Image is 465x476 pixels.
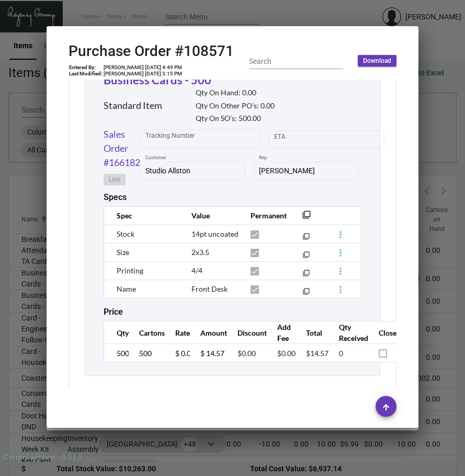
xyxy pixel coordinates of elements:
[104,206,181,225] th: Spec
[296,322,328,344] th: Total
[196,102,275,110] h2: Qty On Other PO’s: 0.00
[302,214,311,222] mat-icon: filter_none
[104,174,126,185] button: Link
[104,127,140,170] a: Sales Order #166182
[237,349,256,358] span: $0.00
[227,322,267,344] th: Discount
[69,64,103,71] td: Entered By:
[191,266,202,275] span: 4/4
[277,349,296,358] span: $0.00
[109,175,120,184] span: Link
[191,284,228,293] span: Front Desk
[191,248,209,257] span: 2x3.5
[104,192,127,202] h2: Specs
[315,135,366,143] input: End date
[103,71,183,77] td: [PERSON_NAME] [DATE] 3:15 PM
[69,71,103,77] td: Last Modified:
[339,349,343,358] span: 0
[129,322,165,344] th: Cartons
[196,114,275,123] h2: Qty On SO’s: 500.00
[117,248,129,257] span: Size
[368,322,414,344] th: Closed
[103,64,183,71] td: [PERSON_NAME] [DATE] 4:49 PM
[267,322,296,344] th: Add Fee
[165,322,190,344] th: Rate
[303,235,310,242] mat-icon: filter_none
[117,229,134,238] span: Stock
[104,307,123,317] h2: Price
[117,266,143,275] span: Printing
[240,206,287,225] th: Permanent
[190,322,227,344] th: Amount
[62,452,83,463] div: 0.51.2
[358,55,396,67] button: Download
[69,42,234,60] h2: Purchase Order #108571
[104,73,211,87] a: Business Cards - 500
[363,57,391,65] span: Download
[303,253,310,260] mat-icon: filter_none
[117,284,136,293] span: Name
[181,206,240,225] th: Value
[191,229,239,238] span: 14pt uncoated
[196,88,275,97] h2: Qty On Hand: 0.00
[328,322,368,344] th: Qty Received
[104,322,129,344] th: Qty
[104,100,162,112] h2: Standard Item
[303,290,310,297] mat-icon: filter_none
[274,135,307,143] input: Start date
[303,272,310,279] mat-icon: filter_none
[306,349,328,358] span: $14.57
[4,452,58,463] div: Current version:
